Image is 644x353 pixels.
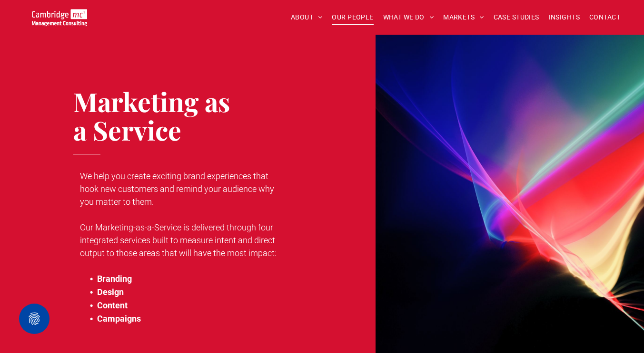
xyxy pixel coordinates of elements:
[489,10,544,25] a: CASE STUDIES
[97,287,124,297] span: Design
[32,9,87,26] img: Go to Homepage
[73,84,230,148] span: Marketing as a Service
[32,10,87,20] a: Your Business Transformed | Cambridge Management Consulting
[97,300,128,310] span: Content
[438,10,488,25] a: MARKETS
[97,314,141,324] span: Campaigns
[97,274,132,284] span: Branding
[378,10,439,25] a: WHAT WE DO
[80,222,277,258] span: Our Marketing-as-a-Service is delivered through four integrated services built to measure intent ...
[80,171,274,207] span: We help you create exciting brand experiences that hook new customers and remind your audience wh...
[327,10,378,25] a: OUR PEOPLE
[332,10,373,25] span: OUR PEOPLE
[286,10,327,25] a: ABOUT
[585,10,625,25] a: CONTACT
[544,10,585,25] a: INSIGHTS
